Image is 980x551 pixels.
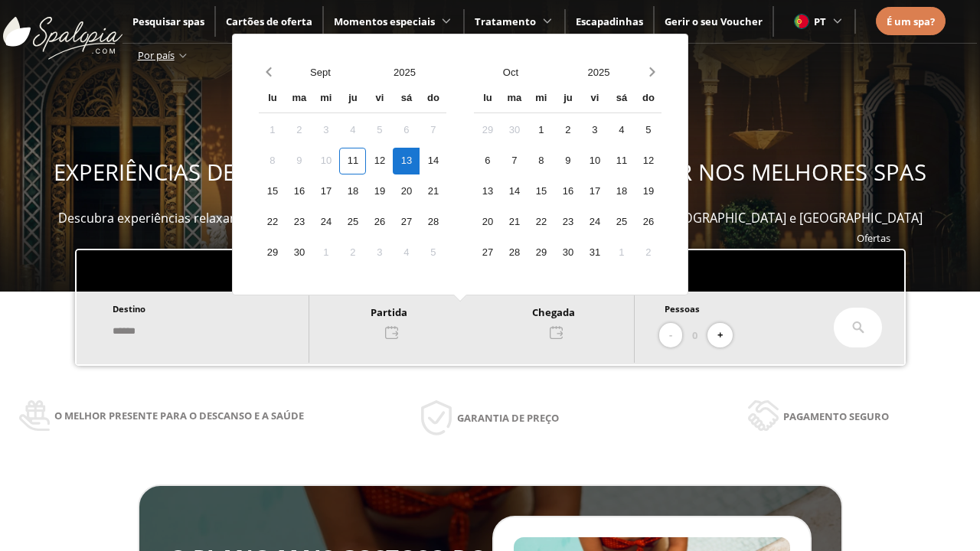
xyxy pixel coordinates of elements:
[58,210,923,227] span: Descubra experiências relaxantes, desfrute e ofereça momentos de bem-estar em mais de 400 spas em...
[312,209,339,236] div: 24
[259,86,286,112] div: lu
[393,178,420,205] div: 20
[366,209,393,236] div: 26
[339,117,366,144] div: 4
[259,240,286,266] div: 29
[501,209,528,236] div: 21
[420,178,446,205] div: 21
[528,117,554,144] div: 1
[554,178,581,205] div: 16
[501,117,528,144] div: 30
[581,240,608,266] div: 31
[393,148,420,174] div: 13
[366,148,393,174] div: 12
[138,48,175,62] span: Por país
[362,59,446,86] button: Open years overlay
[501,178,528,205] div: 14
[528,240,554,266] div: 29
[259,117,286,144] div: 1
[665,15,763,28] a: Gerir o seu Voucher
[312,240,339,266] div: 1
[339,86,366,112] div: ju
[581,117,608,144] div: 3
[312,178,339,205] div: 17
[393,117,420,144] div: 6
[474,117,661,266] div: Calendar days
[474,178,501,205] div: 13
[528,209,554,236] div: 22
[312,148,339,174] div: 10
[339,148,366,174] div: 11
[692,327,697,344] span: 0
[113,303,145,315] span: Destino
[857,231,890,245] a: Ofertas
[466,59,554,86] button: Open months overlay
[366,240,393,266] div: 3
[581,209,608,236] div: 24
[528,148,554,174] div: 8
[259,117,446,266] div: Calendar days
[286,117,312,144] div: 2
[339,178,366,205] div: 18
[3,2,122,60] img: ImgLogoSpalopia.BvClDcEz.svg
[286,86,312,112] div: ma
[608,148,635,174] div: 11
[420,148,446,174] div: 14
[393,240,420,266] div: 4
[474,240,501,266] div: 27
[474,117,501,144] div: 29
[554,117,581,144] div: 2
[635,209,661,236] div: 26
[393,86,420,112] div: sá
[420,86,446,112] div: do
[635,178,661,205] div: 19
[581,86,608,112] div: vi
[132,15,204,28] span: Pesquisar spas
[259,59,278,86] button: Previous month
[554,86,581,112] div: ju
[226,15,312,28] a: Cartões de oferta
[278,59,362,86] button: Open months overlay
[554,148,581,174] div: 9
[528,178,554,205] div: 15
[474,86,501,112] div: lu
[474,86,661,266] div: Calendar wrapper
[420,117,446,144] div: 7
[608,117,635,144] div: 4
[554,59,642,86] button: Open years overlay
[366,178,393,205] div: 19
[457,409,559,426] span: Garantia de preço
[393,209,420,236] div: 27
[259,86,446,266] div: Calendar wrapper
[608,178,635,205] div: 18
[501,86,528,112] div: ma
[635,148,661,174] div: 12
[286,209,312,236] div: 23
[501,240,528,266] div: 28
[501,148,528,174] div: 7
[420,209,446,236] div: 28
[635,86,661,112] div: do
[635,240,661,266] div: 2
[528,86,554,112] div: mi
[312,117,339,144] div: 3
[642,59,661,86] button: Next month
[286,148,312,174] div: 9
[474,209,501,236] div: 20
[474,148,501,174] div: 6
[420,240,446,266] div: 5
[887,15,935,28] span: É um spa?
[576,15,643,28] span: Escapadinhas
[312,86,339,112] div: mi
[659,323,682,348] button: -
[608,240,635,266] div: 1
[665,303,700,315] span: Pessoas
[608,86,635,112] div: sá
[366,86,393,112] div: vi
[635,117,661,144] div: 5
[259,178,286,205] div: 15
[54,157,926,187] span: EXPERIÊNCIAS DE BEM-ESTAR PARA OFERECER E APROVEITAR NOS MELHORES SPAS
